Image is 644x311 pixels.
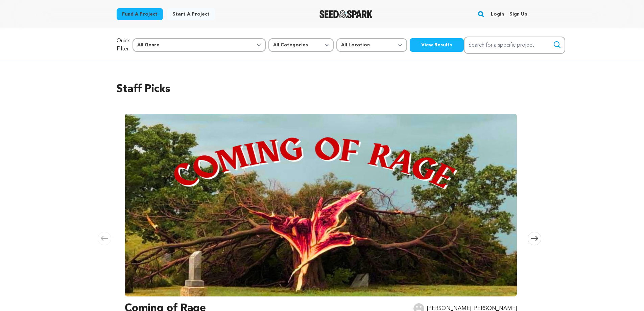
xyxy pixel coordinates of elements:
[464,37,565,54] input: Search for a specific project
[167,8,215,20] a: Start a project
[509,9,527,20] a: Sign up
[117,37,130,53] p: Quick Filter
[491,9,504,20] a: Login
[117,8,163,20] a: Fund a project
[319,10,373,18] a: Seed&Spark Homepage
[125,114,517,296] img: Coming of Rage image
[117,81,528,97] h2: Staff Picks
[319,10,373,18] img: Seed&Spark Logo Dark Mode
[410,38,464,52] button: View Results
